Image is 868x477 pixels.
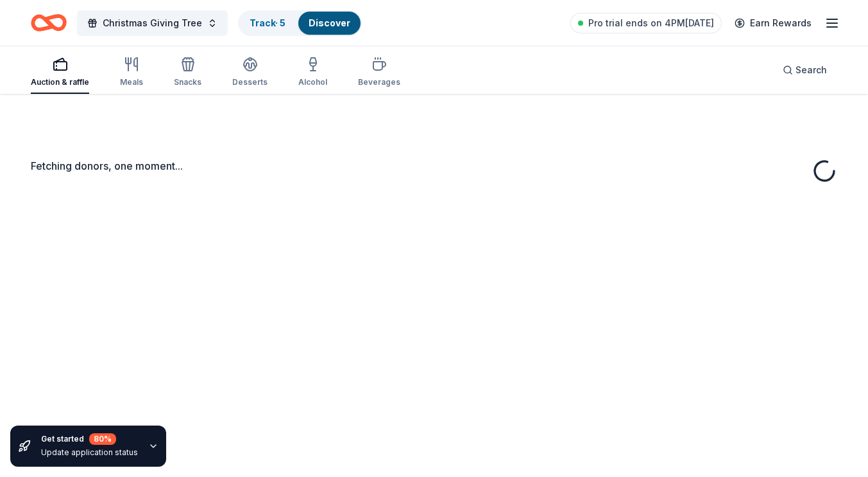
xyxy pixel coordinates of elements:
a: Discover [309,17,350,28]
div: Get started [41,433,138,445]
button: Snacks [174,51,201,94]
button: Track· 5Discover [238,10,362,36]
span: Pro trial ends on 4PM[DATE] [588,15,714,31]
button: Beverages [358,51,400,94]
a: Earn Rewards [727,12,819,35]
button: Alcohol [298,51,327,94]
div: Fetching donors, one moment... [31,158,837,174]
span: Search [796,62,827,78]
div: Beverages [358,77,400,87]
button: Search [772,57,837,83]
span: Christmas Giving Tree [103,15,202,31]
button: Meals [120,51,143,94]
button: Christmas Giving Tree [77,10,228,36]
div: Meals [120,77,143,87]
div: Alcohol [298,77,327,87]
a: Pro trial ends on 4PM[DATE] [570,13,722,33]
a: Track· 5 [250,17,285,28]
div: Desserts [232,77,268,87]
button: Desserts [232,51,268,94]
div: 80 % [89,433,116,445]
button: Auction & raffle [31,51,89,94]
div: Auction & raffle [31,77,89,87]
a: Home [31,8,67,38]
div: Update application status [41,447,138,458]
div: Snacks [174,77,201,87]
